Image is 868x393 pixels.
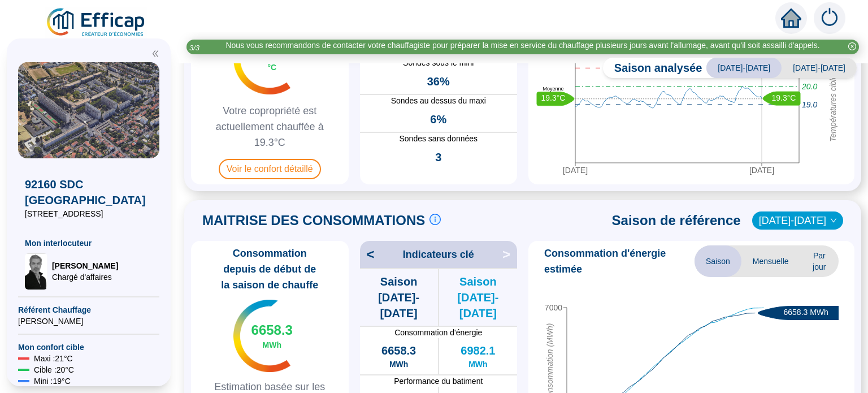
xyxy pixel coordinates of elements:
[541,93,566,102] text: 19.3°C
[360,274,438,321] span: Saison [DATE]-[DATE]
[800,245,839,277] span: Par jour
[360,57,518,69] span: Sondes sous le mini
[403,247,474,262] span: Indicateurs clé
[360,95,518,107] span: Sondes au dessus du maxi
[741,245,800,277] span: Mensuelle
[783,308,828,317] text: 6658.3 MWh
[52,260,118,271] span: [PERSON_NAME]
[45,7,147,38] img: efficap energie logo
[202,211,425,230] span: MAITRISE DES CONSOMMATIONS
[360,327,518,338] span: Consommation d'énergie
[502,245,517,264] span: >
[219,159,321,179] span: Voir le confort détaillé
[225,40,819,51] div: Nous vous recommandons de contacter votre chauffagiste pour préparer la mise en service du chauff...
[34,353,73,364] span: Maxi : 21 °C
[781,8,801,28] span: home
[706,58,782,78] span: [DATE]-[DATE]
[430,111,446,127] span: 6%
[435,149,441,165] span: 3
[189,44,199,52] i: 3 / 3
[429,214,441,225] span: info-circle
[25,208,153,219] span: [STREET_ADDRESS]
[196,245,344,293] span: Consommation depuis de début de la saison de chauffe
[18,316,159,327] span: [PERSON_NAME]
[25,253,47,290] img: Chargé d'affaires
[251,321,293,339] span: 6658.3
[563,165,588,174] tspan: [DATE]
[772,93,796,102] text: 19.3°C
[196,103,344,150] span: Votre copropriété est actuellement chauffée à 19.3°C
[439,274,517,321] span: Saison [DATE]-[DATE]
[830,217,837,224] span: down
[52,271,118,283] span: Chargé d'affaires
[427,74,450,89] span: 36%
[381,343,416,359] span: 6658.3
[18,342,159,353] span: Mon confort cible
[802,100,817,109] tspan: 19.0
[749,165,774,174] tspan: [DATE]
[759,212,836,229] span: 2022-2023
[828,71,837,142] tspan: Températures cibles
[360,375,518,387] span: Performance du batiment
[801,81,817,90] tspan: 20.0
[25,237,153,249] span: Mon interlocuteur
[468,359,487,370] span: MWh
[360,133,518,145] span: Sondes sans données
[542,85,563,91] text: Moyenne
[18,304,159,316] span: Référent Chauffage
[25,176,153,208] span: 92160 SDC [GEOGRAPHIC_DATA]
[545,303,562,312] tspan: 7000
[695,245,741,277] span: Saison
[603,60,702,76] span: Saison analysée
[461,343,495,359] span: 6982.1
[848,42,856,50] span: close-circle
[360,245,375,264] span: <
[263,339,281,351] span: MWh
[814,2,845,34] img: alerts
[233,300,290,372] img: indicateur températures
[389,359,408,370] span: MWh
[612,211,741,230] span: Saison de référence
[34,364,74,375] span: Cible : 20 °C
[267,62,276,73] span: °C
[151,50,159,58] span: double-left
[544,245,695,277] span: Consommation d'énergie estimée
[782,58,857,78] span: [DATE]-[DATE]
[34,375,71,387] span: Mini : 19 °C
